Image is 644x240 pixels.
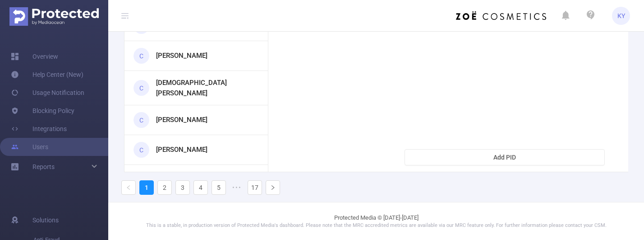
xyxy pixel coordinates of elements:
[121,180,136,195] li: Previous Page
[230,180,244,195] span: •••
[158,181,171,194] a: 2
[140,181,153,194] a: 1
[230,180,244,195] li: Next 5 Pages
[131,222,621,230] p: This is a stable, in production version of Protected Media's dashboard. Please note that the MRC ...
[176,181,189,194] a: 3
[11,138,48,156] a: Users
[156,115,207,125] h3: [PERSON_NAME]
[248,180,262,195] li: 17
[11,120,67,138] a: Integrations
[32,163,55,170] span: Reports
[212,181,225,194] a: 5
[139,141,143,159] span: C
[193,180,208,195] li: 4
[212,180,226,195] li: 5
[139,111,143,129] span: C
[32,158,55,176] a: Reports
[11,47,58,66] a: Overview
[266,180,280,195] li: Next Page
[248,181,262,194] a: 17
[11,84,84,102] a: Usage Notification
[156,145,207,155] h3: [PERSON_NAME]
[270,185,276,190] i: icon: right
[194,181,207,194] a: 4
[156,51,207,61] h3: [PERSON_NAME]
[9,7,99,26] img: Protected Media
[32,211,59,229] span: Solutions
[617,7,625,25] span: KY
[139,79,143,97] span: C
[139,47,143,65] span: C
[405,149,605,165] button: Add PID
[11,102,74,120] a: Blocking Policy
[126,185,131,190] i: icon: left
[11,66,83,84] a: Help Center (New)
[157,180,172,195] li: 2
[139,180,154,195] li: 1
[175,180,190,195] li: 3
[156,78,252,98] h3: [DEMOGRAPHIC_DATA][PERSON_NAME]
